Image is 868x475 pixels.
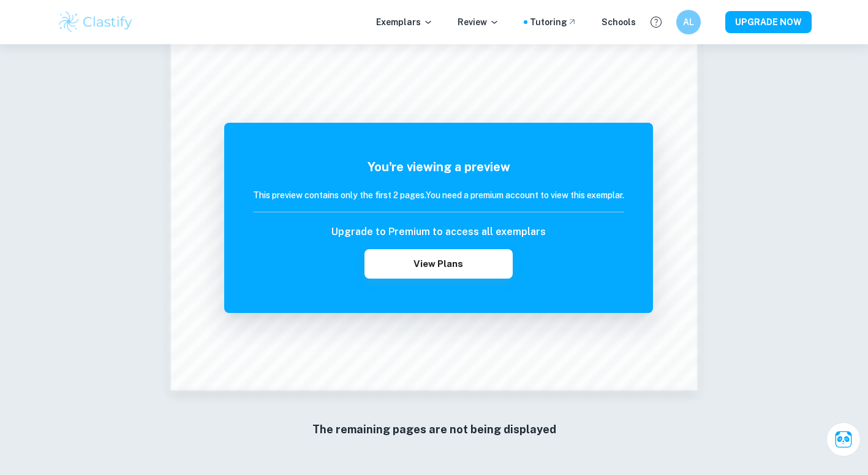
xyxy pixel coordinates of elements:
img: Clastify logo [57,10,135,34]
h6: This preview contains only the first 2 pages. You need a premium account to view this exemplar. [253,188,624,202]
h6: The remaining pages are not being displayed [195,421,673,438]
p: Review [458,15,499,29]
button: AL [676,10,701,34]
a: Tutoring [530,15,577,29]
h6: AL [681,15,695,29]
h5: You're viewing a preview [253,158,624,176]
button: View Plans [364,249,513,279]
p: Exemplars [376,15,433,29]
button: Ask Clai [826,422,861,457]
h6: Upgrade to Premium to access all exemplars [331,225,546,239]
button: UPGRADE NOW [725,11,812,33]
button: Help and Feedback [646,12,666,33]
a: Schools [602,15,636,29]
